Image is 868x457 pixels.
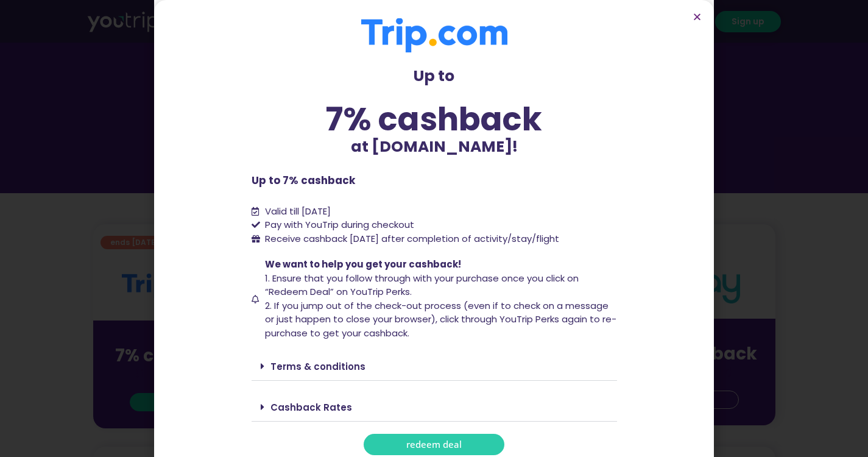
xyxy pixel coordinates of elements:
[693,12,702,21] a: Close
[252,135,617,158] p: at [DOMAIN_NAME]!
[252,352,617,381] div: Terms & conditions
[265,232,559,245] span: Receive cashback [DATE] after completion of activity/stay/flight
[265,272,579,299] span: 1. Ensure that you follow through with your purchase once you click on “Redeem Deal” on YouTrip P...
[270,360,365,373] a: Terms & conditions
[252,65,617,88] p: Up to
[262,218,414,232] span: Pay with YouTrip during checkout
[265,299,616,339] span: 2. If you jump out of the check-out process (even if to check on a message or just happen to clos...
[252,103,617,135] div: 7% cashback
[265,205,331,218] span: Valid till [DATE]
[252,173,355,188] b: Up to 7% cashback
[406,440,462,449] span: redeem deal
[270,401,352,414] a: Cashback Rates
[252,393,617,422] div: Cashback Rates
[265,258,461,271] span: We want to help you get your cashback!
[364,434,504,455] a: redeem deal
